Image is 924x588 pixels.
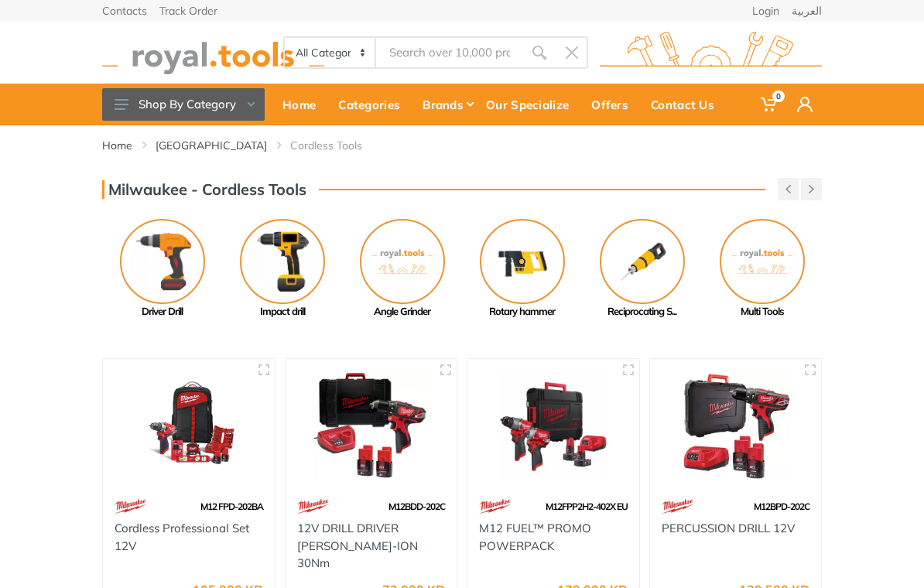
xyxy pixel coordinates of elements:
[754,501,809,512] span: M12BPD-202C
[582,304,702,320] div: Reciprocating S...
[462,219,582,320] a: Rotary hammer
[662,371,810,482] img: Royal Tools - PERCUSSION DRILL 12V
[156,138,267,153] a: [GEOGRAPHIC_DATA]
[342,304,462,320] div: Angle Grinder
[331,84,416,125] a: Categories
[297,371,446,482] img: Royal Tools - 12V DRILL DRIVER LI-ION 30Nm
[582,219,702,320] a: Reciprocating S...
[102,304,222,320] div: Driver Drill
[546,501,628,512] span: M12FPP2H2-402X EU
[752,5,779,16] a: Login
[462,304,582,320] div: Rotary hammer
[662,521,795,535] a: PERCUSSION DRILL 12V
[102,32,324,74] img: royal.tools Logo
[115,521,249,553] a: Cordless Professional Set 12V
[662,493,694,520] img: 68.webp
[600,32,822,74] img: royal.tools Logo
[480,219,565,304] img: Royal - Rotary hammer
[479,493,512,520] img: 68.webp
[102,138,822,153] nav: breadcrumb
[751,84,788,125] a: 0
[772,91,785,102] span: 0
[416,88,479,121] div: Brands
[102,88,265,121] button: Shop By Category
[644,88,730,121] div: Contact Us
[342,219,462,320] a: Angle Grinder
[222,304,342,320] div: Impact drill
[702,219,822,320] a: Multi Tools
[331,88,416,121] div: Categories
[102,219,222,320] a: Driver Drill
[584,88,644,121] div: Offers
[200,501,263,512] span: M12 FPD-202BA
[285,38,376,67] select: Category
[115,493,147,520] img: 68.webp
[240,219,325,304] img: Royal - Impact drill
[479,371,628,482] img: Royal Tools - M12 FUEL™ PROMO POWERPACK
[479,84,584,125] a: Our Specialize
[584,84,644,125] a: Offers
[702,304,822,320] div: Multi Tools
[102,5,147,16] a: Contacts
[275,84,331,125] a: Home
[102,138,132,153] a: Home
[297,521,418,570] a: 12V DRILL DRIVER [PERSON_NAME]-ION 30Nm
[275,88,331,121] div: Home
[102,180,306,199] h3: Milwaukee - Cordless Tools
[376,36,523,69] input: Site search
[600,219,685,304] img: Royal - Reciprocating Saw
[792,5,822,16] a: العربية
[290,138,362,153] a: Cordless Tools
[644,84,730,125] a: Contact Us
[720,219,805,304] img: No Image
[297,493,330,520] img: 68.webp
[479,521,591,553] a: M12 FUEL™ PROMO POWERPACK
[222,219,342,320] a: Impact drill
[115,371,263,482] img: Royal Tools - Cordless Professional Set 12V
[159,5,217,16] a: Track Order
[479,88,584,121] div: Our Specialize
[120,219,205,304] img: Royal - Driver Drill
[360,219,445,304] img: No Image
[388,501,445,512] span: M12BDD-202C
